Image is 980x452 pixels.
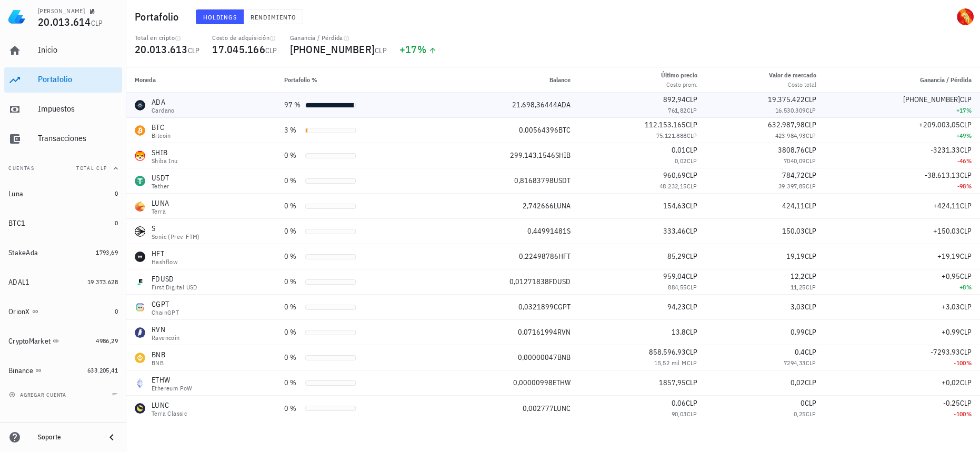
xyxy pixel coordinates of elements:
a: Luna 0 [4,181,122,206]
span: USDT [554,176,571,185]
span: 75.121.888 [656,132,686,139]
span: Ganancia / Pérdida [920,76,972,84]
div: Terra [152,208,169,215]
div: BTC [152,122,171,133]
span: +19,19 [937,252,960,261]
span: 90,03 [671,410,686,418]
span: CLP [686,283,697,291]
div: Terra Classic [152,410,187,417]
span: 19.375.422 [768,95,805,104]
span: ETHW [553,378,571,387]
span: CLP [960,327,972,337]
span: % [966,182,972,190]
span: 17.045.166 [212,42,265,56]
div: Ethereum PoW [152,385,193,391]
span: agregar cuenta [11,391,66,398]
span: +150,03 [933,226,960,236]
span: 94,23 [667,302,686,312]
a: OrionX 0 [4,299,122,324]
div: BTC1 [8,219,25,228]
span: CLP [805,95,816,104]
span: CLP [805,182,816,190]
span: 0,25 [794,410,806,418]
div: ETHW-icon [135,378,145,388]
div: LUNA-icon [135,201,145,212]
span: 0,02 [675,157,687,165]
div: SHIB-icon [135,150,145,161]
img: LedgiFi [8,8,25,25]
span: 112.153.165 [645,120,686,129]
a: Binance 633.205,41 [4,358,122,383]
a: Impuestos [4,97,122,122]
span: 20.013.614 [38,15,91,29]
div: 0 % [284,276,301,287]
div: Valor de mercado [769,71,816,80]
span: 333,46 [663,226,686,236]
button: Rendimiento [244,9,303,24]
div: BNB-icon [135,353,145,363]
a: BTC1 0 [4,210,122,236]
span: 39.397,85 [778,182,806,190]
span: 0,4 [795,347,805,357]
div: avatar [957,8,974,25]
div: [PERSON_NAME] [38,7,85,15]
span: Holdings [203,13,237,21]
span: 633.205,41 [87,366,118,374]
span: 19,19 [786,252,805,261]
span: CLP [686,410,697,418]
span: 21.698,36444 [512,100,557,109]
span: CLP [375,46,387,55]
span: 15,52 mil M [654,359,686,367]
div: Shiba Inu [152,158,178,164]
div: -100 [833,358,972,368]
th: Ganancia / Pérdida: Sin ordenar. Pulse para ordenar de forma ascendente. [825,67,980,93]
span: CLP [686,95,697,104]
span: CLP [805,145,816,155]
div: BNB [152,349,165,360]
span: % [417,42,426,56]
div: CryptoMarket [8,337,51,346]
div: 0 % [284,377,301,388]
span: 960,69 [663,170,686,180]
div: Costo total [769,80,816,89]
div: Último precio [661,71,697,80]
span: CLP [686,252,697,261]
div: Ravencoin [152,335,180,341]
span: 0 [801,398,805,408]
span: BTC [558,125,571,135]
div: Ganancia / Pérdida [290,34,387,42]
span: 0,0321899 [518,302,554,312]
span: CLP [686,272,697,281]
span: HFT [558,252,571,261]
span: 0,00564396 [519,125,558,135]
span: 0 [115,189,118,197]
div: S-icon [135,226,145,237]
span: 7294,33 [784,359,806,367]
div: LUNC [152,400,187,410]
span: Balance [549,76,571,84]
div: 0 % [284,150,301,161]
span: 424,11 [782,201,805,210]
span: CLP [805,359,816,367]
span: LUNC [554,404,571,413]
span: 0,00000047 [518,353,557,362]
span: LUNA [554,201,571,210]
span: Rendimiento [250,13,296,21]
span: SHIB [555,150,571,160]
div: ADA-icon [135,100,145,111]
span: -3231,33 [931,145,960,155]
th: Portafolio %: Sin ordenar. Pulse para ordenar de forma ascendente. [276,67,437,93]
span: CLP [960,302,972,312]
span: -7293,93 [931,347,960,357]
span: CLP [686,157,697,165]
span: 784,72 [782,170,805,180]
span: 632.987,98 [768,120,805,129]
span: 13,8 [672,327,686,337]
span: CLP [805,226,816,236]
div: StakeAda [8,248,38,257]
span: +0,02 [942,378,960,387]
span: 3808,76 [778,145,805,155]
span: CLP [805,120,816,129]
span: 761,82 [668,106,686,114]
span: 299.143,1546 [510,150,555,160]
